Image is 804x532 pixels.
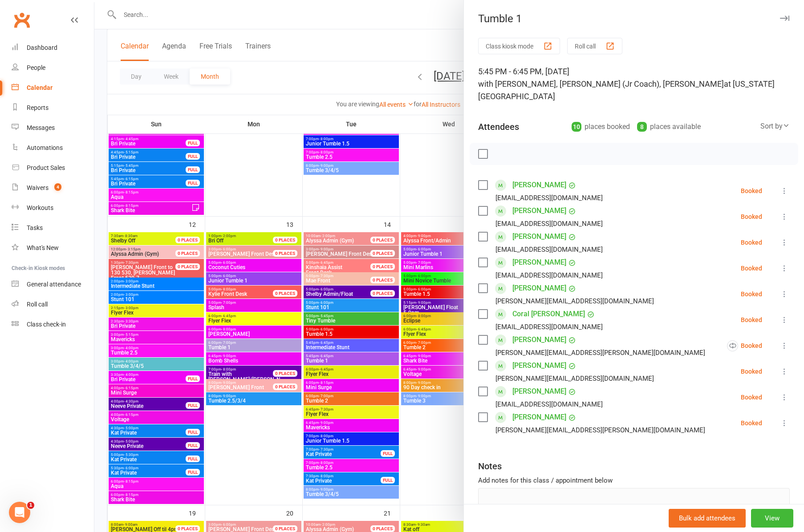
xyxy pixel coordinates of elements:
a: Waivers 4 [12,178,94,198]
a: Reports [12,98,94,118]
div: [PERSON_NAME][EMAIL_ADDRESS][DOMAIN_NAME] [495,295,654,307]
a: Product Sales [12,158,94,178]
span: 1 [27,502,34,509]
a: [PERSON_NAME] [512,281,566,295]
div: 10 [572,122,581,132]
div: [EMAIL_ADDRESS][DOMAIN_NAME] [495,218,603,230]
div: Reports [27,104,49,111]
a: Automations [12,138,94,158]
div: Tasks [27,224,43,231]
button: Bulk add attendees [669,509,746,528]
a: [PERSON_NAME] [512,255,566,270]
a: Clubworx [11,9,33,31]
a: Workouts [12,198,94,218]
div: General attendance [27,281,81,288]
div: People [27,64,45,71]
div: Tumble 1 [464,12,804,25]
div: 5:45 PM - 6:45 PM, [DATE] [478,65,790,103]
div: Booked [741,317,762,323]
div: places available [637,121,701,133]
div: Dashboard [27,44,57,51]
div: Waivers [27,184,49,191]
div: Messages [27,124,55,131]
div: [EMAIL_ADDRESS][DOMAIN_NAME] [495,244,603,255]
a: Coral [PERSON_NAME] [512,307,585,321]
div: [EMAIL_ADDRESS][DOMAIN_NAME] [495,321,603,333]
iframe: Intercom live chat [9,502,30,523]
a: Messages [12,118,94,138]
a: General attendance kiosk mode [12,274,94,294]
div: Booked [741,291,762,297]
a: Dashboard [12,38,94,58]
span: 4 [54,183,61,191]
div: [PERSON_NAME][EMAIL_ADDRESS][PERSON_NAME][DOMAIN_NAME] [495,424,705,436]
div: Booked [741,239,762,246]
a: Roll call [12,294,94,314]
a: Calendar [12,78,94,98]
div: [EMAIL_ADDRESS][DOMAIN_NAME] [495,192,603,204]
span: with [PERSON_NAME], [PERSON_NAME] (Jr Coach), [PERSON_NAME] [478,79,724,89]
a: [PERSON_NAME] [512,384,566,399]
div: Booked [741,394,762,400]
div: Class check-in [27,321,66,328]
div: [PERSON_NAME][EMAIL_ADDRESS][DOMAIN_NAME] [495,373,654,384]
a: [PERSON_NAME] [512,359,566,373]
a: People [12,58,94,78]
button: View [751,509,793,528]
div: [EMAIL_ADDRESS][DOMAIN_NAME] [495,270,603,281]
div: Product Sales [27,164,65,171]
a: [PERSON_NAME] [512,230,566,244]
div: Add notes for this class / appointment below [478,475,790,486]
div: Booked [741,188,762,194]
div: 8 [637,122,647,132]
div: Booked [727,340,762,351]
div: What's New [27,244,59,251]
div: Calendar [27,84,53,91]
a: What's New [12,238,94,258]
div: Booked [741,420,762,426]
div: places booked [572,121,630,133]
div: Booked [741,214,762,220]
div: [EMAIL_ADDRESS][DOMAIN_NAME] [495,399,603,410]
div: Booked [741,368,762,375]
button: Class kiosk mode [478,38,560,54]
a: Class kiosk mode [12,314,94,335]
div: Notes [478,460,502,472]
div: Roll call [27,301,48,308]
a: [PERSON_NAME] [512,410,566,424]
a: [PERSON_NAME] [512,333,566,347]
a: [PERSON_NAME] [512,204,566,218]
div: Booked [741,265,762,271]
div: Attendees [478,121,519,133]
div: [PERSON_NAME][EMAIL_ADDRESS][PERSON_NAME][DOMAIN_NAME] [495,347,705,359]
button: Roll call [567,38,622,54]
div: Automations [27,144,63,151]
div: Workouts [27,204,53,211]
div: Sort by [760,121,790,132]
a: Tasks [12,218,94,238]
a: [PERSON_NAME] [512,178,566,192]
